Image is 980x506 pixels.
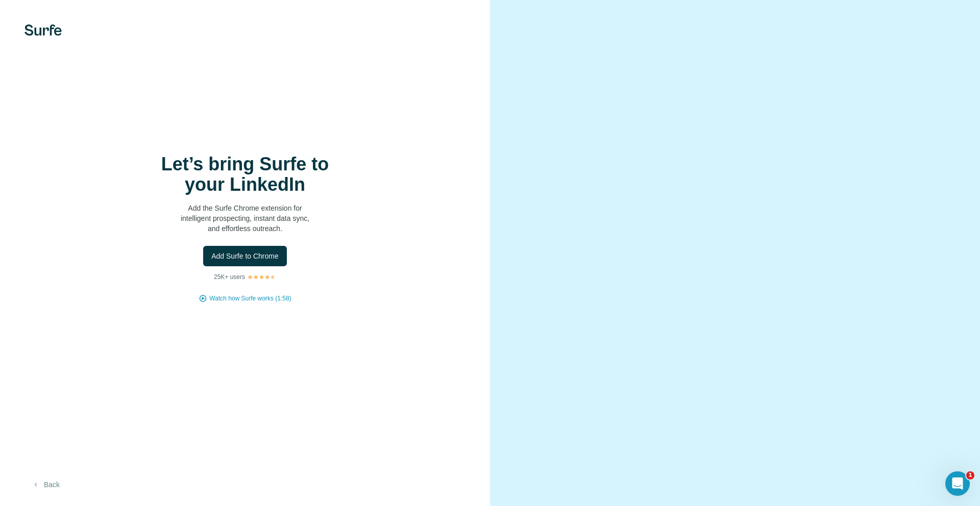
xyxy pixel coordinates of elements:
button: Add Surfe to Chrome [203,246,287,266]
p: Add the Surfe Chrome extension for intelligent prospecting, instant data sync, and effortless out... [143,203,347,234]
iframe: Intercom live chat [945,471,970,496]
button: Back [24,475,67,494]
img: Surfe's logo [24,24,62,36]
h1: Let’s bring Surfe to your LinkedIn [143,154,347,195]
span: 1 [966,471,974,479]
span: Add Surfe to Chrome [211,251,279,261]
button: Watch how Surfe works (1:58) [209,294,291,303]
p: 25K+ users [214,272,245,282]
img: Rating Stars [247,274,276,280]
